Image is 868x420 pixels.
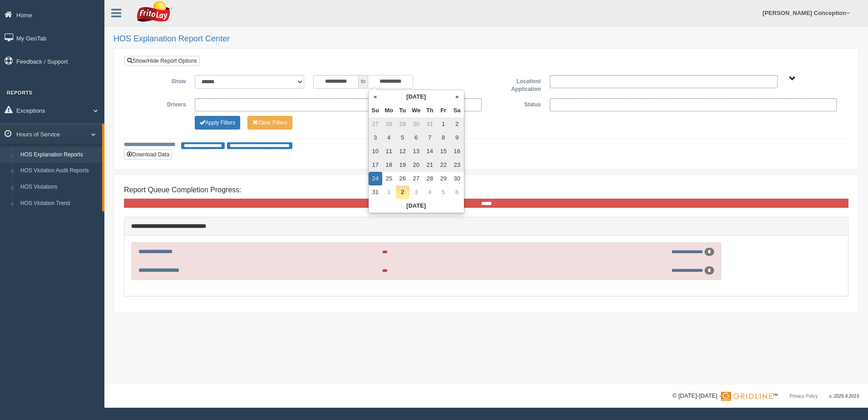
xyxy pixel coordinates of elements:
[131,98,190,109] label: Drivers
[396,117,409,131] td: 29
[124,186,848,194] h4: Report Queue Completion Progress:
[672,391,859,401] div: © [DATE]-[DATE] - ™
[382,158,396,172] td: 18
[16,147,102,163] a: HOS Explanation Reports
[409,104,423,117] th: We
[396,185,409,199] td: 2
[423,145,437,158] td: 14
[124,56,200,66] a: Show/Hide Report Options
[382,90,450,104] th: [DATE]
[16,179,102,195] a: HOS Violations
[396,158,409,172] td: 19
[437,185,450,199] td: 5
[369,90,382,104] th: «
[450,145,464,158] td: 16
[423,117,437,131] td: 31
[369,104,382,117] th: Su
[396,172,409,185] td: 26
[131,75,190,86] label: Show
[382,104,396,117] th: Mo
[450,158,464,172] td: 23
[437,117,450,131] td: 1
[396,131,409,145] td: 5
[450,90,464,104] th: »
[359,75,368,89] span: to
[437,158,450,172] td: 22
[369,131,382,145] td: 3
[437,145,450,158] td: 15
[437,172,450,185] td: 29
[486,75,545,94] label: Location/ Application
[382,172,396,185] td: 25
[423,131,437,145] td: 7
[423,185,437,199] td: 4
[195,116,240,130] button: Change Filter Options
[113,35,859,44] h2: HOS Explanation Report Center
[437,104,450,117] th: Fr
[789,394,818,399] a: Privacy Policy
[409,172,423,185] td: 27
[450,104,464,117] th: Sa
[369,199,464,213] th: [DATE]
[450,185,464,199] td: 6
[382,131,396,145] td: 4
[369,145,382,158] td: 10
[423,158,437,172] td: 21
[369,117,382,131] td: 27
[16,195,102,212] a: HOS Violation Trend
[369,172,382,185] td: 24
[382,145,396,158] td: 11
[382,117,396,131] td: 28
[409,131,423,145] td: 6
[423,104,437,117] th: Th
[450,131,464,145] td: 9
[16,163,102,179] a: HOS Violation Audit Reports
[396,145,409,158] td: 12
[382,185,396,199] td: 1
[423,172,437,185] td: 28
[721,392,772,401] img: Gridline
[409,145,423,158] td: 13
[409,185,423,199] td: 3
[124,150,172,160] button: Download Data
[437,131,450,145] td: 8
[369,185,382,199] td: 31
[396,104,409,117] th: Tu
[247,116,292,130] button: Change Filter Options
[409,158,423,172] td: 20
[450,172,464,185] td: 30
[450,117,464,131] td: 2
[829,394,859,399] span: v. 2025.4.2019
[486,98,545,109] label: Status
[409,117,423,131] td: 30
[369,158,382,172] td: 17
